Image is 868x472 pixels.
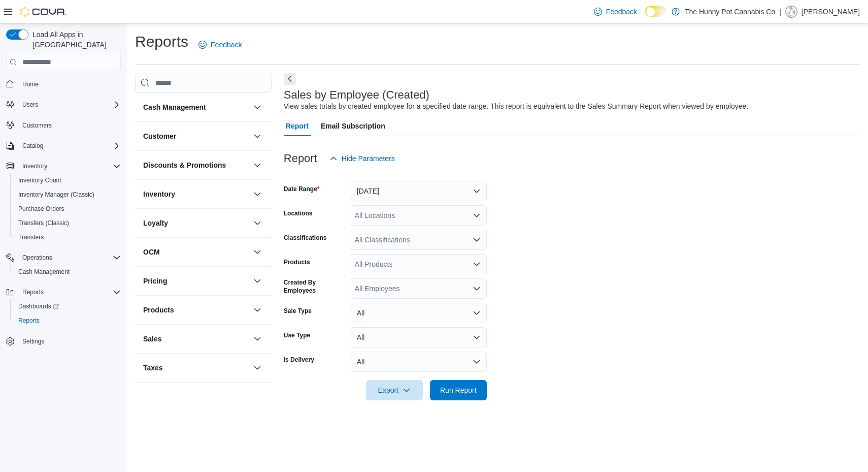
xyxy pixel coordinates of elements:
button: Sales [251,333,263,345]
a: Feedback [194,35,246,55]
a: Transfers (Classic) [14,217,73,229]
span: Purchase Orders [14,203,121,215]
button: Users [2,98,125,112]
h3: Sales [143,334,162,344]
span: Dashboards [14,300,121,312]
button: Next [284,73,296,85]
button: Customer [143,131,249,141]
span: Home [18,77,121,90]
a: Cash Management [14,266,74,278]
button: Catalog [2,139,125,153]
input: Dark Mode [645,6,666,17]
span: Catalog [18,140,121,152]
button: Discounts & Promotions [143,160,249,170]
label: Products [284,258,310,266]
button: Settings [2,334,125,349]
span: Email Subscription [321,116,385,136]
button: Pricing [143,276,249,286]
button: Operations [2,250,125,265]
span: Settings [22,337,44,345]
span: Reports [22,288,44,296]
span: Transfers [14,231,121,243]
button: Taxes [143,363,249,373]
h3: Products [143,305,174,315]
button: Users [18,99,42,111]
span: Inventory [18,160,121,172]
a: Purchase Orders [14,203,69,215]
button: Pricing [251,275,263,287]
span: Purchase Orders [18,205,64,213]
span: Users [22,101,38,109]
p: [PERSON_NAME] [802,6,860,18]
span: Settings [18,335,121,348]
button: Inventory Count [10,173,125,187]
button: All [351,352,487,372]
span: Customers [22,121,52,130]
button: Inventory [143,189,249,199]
span: Inventory [22,162,47,170]
nav: Complex example [6,72,121,375]
a: Customers [18,119,56,132]
button: [DATE] [351,181,487,201]
button: Catalog [18,140,47,152]
h3: Pricing [143,276,167,286]
button: All [351,303,487,323]
p: | [779,6,781,18]
a: Inventory Count [14,174,65,186]
a: Inventory Manager (Classic) [14,188,98,201]
h3: Report [284,152,317,165]
label: Sale Type [284,307,312,315]
h3: Sales by Employee (Created) [284,89,429,101]
h3: Loyalty [143,218,168,228]
a: Feedback [590,2,641,22]
label: Classifications [284,234,327,242]
span: Export [372,380,417,400]
button: Loyalty [251,217,263,229]
button: Inventory [18,160,51,172]
label: Date Range [284,185,320,193]
span: Customers [18,119,121,132]
span: Transfers (Classic) [18,219,69,227]
button: Discounts & Promotions [251,159,263,171]
label: Created By Employees [284,278,347,295]
button: Sales [143,334,249,344]
button: Open list of options [473,285,481,293]
span: Transfers (Classic) [14,217,121,229]
button: Transfers (Classic) [10,216,125,230]
a: Transfers [14,231,48,243]
span: Feedback [211,40,242,50]
h3: OCM [143,247,160,257]
a: Settings [18,335,48,348]
button: Inventory [2,159,125,173]
button: OCM [143,247,249,257]
span: Transfers [18,233,44,241]
span: Inventory Count [18,176,61,184]
span: Inventory Count [14,174,121,186]
button: Cash Management [143,102,249,112]
span: Users [18,99,121,111]
span: Dashboards [18,302,59,310]
button: Customer [251,130,263,142]
img: Cova [20,7,66,17]
button: Taxes [251,362,263,374]
button: Reports [2,285,125,299]
button: Operations [18,251,56,264]
span: Hide Parameters [342,153,395,164]
button: Products [251,304,263,316]
h3: Taxes [143,363,163,373]
button: Run Report [430,380,487,400]
button: Products [143,305,249,315]
button: Purchase Orders [10,202,125,216]
span: Reports [14,314,121,327]
label: Locations [284,209,313,217]
span: Report [286,116,309,136]
button: Inventory Manager (Classic) [10,187,125,202]
h3: Inventory [143,189,175,199]
button: Cash Management [251,101,263,113]
a: Dashboards [14,300,63,312]
a: Reports [14,314,44,327]
span: Cash Management [18,268,70,276]
span: Inventory Manager (Classic) [18,191,94,199]
span: Load All Apps in [GEOGRAPHIC_DATA] [28,29,121,50]
button: Inventory [251,188,263,200]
